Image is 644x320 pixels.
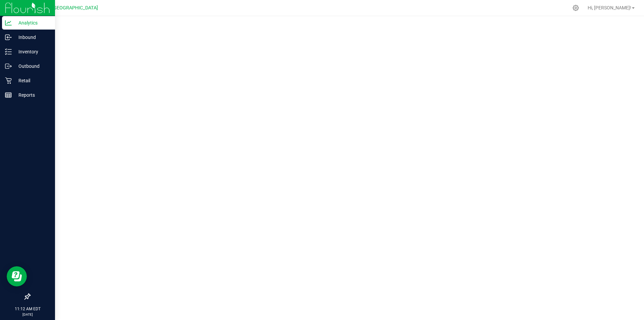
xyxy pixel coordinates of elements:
p: Retail [12,77,52,85]
inline-svg: Inbound [5,34,12,41]
inline-svg: Reports [5,92,12,98]
iframe: Resource center [7,266,27,286]
inline-svg: Outbound [5,63,12,70]
p: Reports [12,91,52,99]
p: Analytics [12,19,52,27]
p: 11:12 AM EDT [3,306,52,312]
inline-svg: Inventory [5,48,12,55]
p: Inbound [12,33,52,41]
inline-svg: Analytics [5,19,12,26]
span: GA2 - [GEOGRAPHIC_DATA] [39,5,98,11]
p: Outbound [12,62,52,70]
p: [DATE] [3,312,52,317]
div: Manage settings [572,5,580,11]
inline-svg: Retail [5,77,12,84]
p: Inventory [12,48,52,56]
span: Hi, [PERSON_NAME]! [588,5,631,10]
